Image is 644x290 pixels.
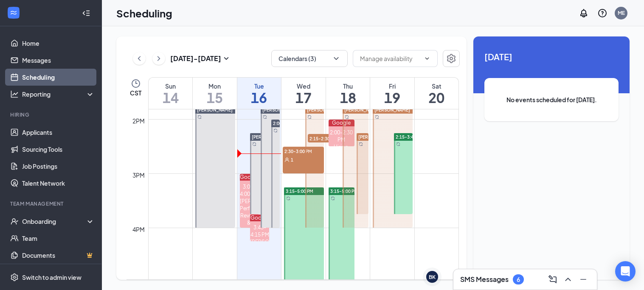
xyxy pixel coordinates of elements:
[330,188,358,194] span: 3:15-5:00 PM
[415,78,458,109] a: September 20, 2025
[281,82,326,90] div: Wed
[578,274,588,284] svg: Minimize
[131,225,146,234] div: 4pm
[193,78,237,109] a: September 15, 2025
[22,124,95,141] a: Applicants
[283,147,324,155] span: 2:30-3:00 PM
[155,53,163,64] svg: ChevronRight
[517,276,520,283] div: 6
[329,129,354,143] div: 2:00-2:30 PM
[370,90,414,105] h1: 19
[577,273,590,286] button: Minimize
[197,107,233,112] span: [PERSON_NAME]
[446,53,456,64] svg: Settings
[22,141,95,158] a: Sourcing Tools
[460,275,509,284] h3: SMS Messages
[271,50,348,67] button: Calendars (3)ChevronDown
[133,52,146,65] button: ChevronLeft
[252,134,287,139] span: [PERSON_NAME]
[149,82,192,90] div: Sun
[396,134,423,140] span: 2:15-3:45 PM
[359,142,363,146] svg: Sync
[358,134,394,139] span: [PERSON_NAME]
[374,107,410,112] span: [PERSON_NAME]
[197,115,202,119] svg: Sync
[131,279,146,288] div: 5pm
[370,78,414,109] a: September 19, 2025
[221,53,231,64] svg: SmallChevronDown
[281,78,326,109] a: September 17, 2025
[326,82,370,90] div: Thu
[240,174,259,181] div: Google
[579,8,589,18] svg: Notifications
[563,274,573,284] svg: ChevronUp
[263,115,267,119] svg: Sync
[240,183,259,198] div: 3:00-4:00 PM
[252,142,256,146] svg: Sync
[130,89,141,97] span: CST
[291,157,293,163] span: 1
[10,200,93,207] div: Team Management
[615,261,636,282] div: Open Intercom Messenger
[22,158,95,175] a: Job Postings
[10,111,93,118] div: Hiring
[331,196,335,201] svg: Sync
[597,8,607,18] svg: QuestionInfo
[240,198,259,234] div: [PERSON_NAME] Performance Review & Future
[273,120,301,126] span: 2:00-4:00 PM
[22,52,95,69] a: Messages
[344,107,380,112] span: [PERSON_NAME]
[307,107,343,112] span: [PERSON_NAME]
[22,273,82,282] div: Switch to admin view
[360,54,420,63] input: Manage availability
[250,238,269,260] div: [PERSON_NAME]'s Contest Discussion
[332,54,340,63] svg: ChevronDown
[131,170,146,180] div: 3pm
[22,69,95,86] a: Scheduling
[10,273,19,282] svg: Settings
[82,9,90,17] svg: Collapse
[149,90,192,105] h1: 14
[237,78,281,109] a: September 16, 2025
[10,217,19,226] svg: UserCheck
[375,115,379,119] svg: Sync
[618,9,625,17] div: ME
[429,273,436,281] div: BK
[396,142,400,146] svg: Sync
[262,107,298,112] span: [PERSON_NAME]
[9,8,18,17] svg: WorkstreamLogo
[22,35,95,52] a: Home
[131,78,141,89] svg: Clock
[250,224,269,238] div: 3:45-4:15 PM
[237,90,281,105] h1: 16
[193,90,237,105] h1: 15
[149,78,192,109] a: September 14, 2025
[22,90,95,98] div: Reporting
[443,50,460,67] button: Settings
[22,217,87,226] div: Onboarding
[345,115,349,119] svg: Sync
[193,82,237,90] div: Mon
[116,6,172,20] h1: Scheduling
[273,128,278,133] svg: Sync
[561,273,575,286] button: ChevronUp
[308,134,350,142] span: 2:15-2:30 PM
[370,82,414,90] div: Fri
[415,82,458,90] div: Sat
[307,115,312,119] svg: Sync
[286,188,313,194] span: 3:15-5:00 PM
[548,274,558,284] svg: ComposeMessage
[170,54,221,63] h3: [DATE] - [DATE]
[22,247,95,264] a: DocumentsCrown
[10,90,19,98] svg: Analysis
[286,196,290,201] svg: Sync
[326,78,370,109] a: September 18, 2025
[326,90,370,105] h1: 18
[22,175,95,192] a: Talent Network
[131,116,146,125] div: 2pm
[484,50,619,63] span: [DATE]
[237,82,281,90] div: Tue
[22,230,95,247] a: Team
[546,273,560,286] button: ComposeMessage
